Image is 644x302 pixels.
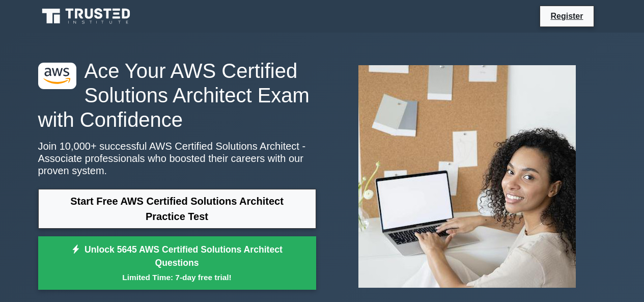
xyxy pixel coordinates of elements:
[38,236,316,290] a: Unlock 5645 AWS Certified Solutions Architect QuestionsLimited Time: 7-day free trial!
[544,10,589,22] a: Register
[38,140,316,177] p: Join 10,000+ successful AWS Certified Solutions Architect - Associate professionals who boosted t...
[38,59,316,132] h1: Ace Your AWS Certified Solutions Architect Exam with Confidence
[51,271,303,283] small: Limited Time: 7-day free trial!
[38,189,316,229] a: Start Free AWS Certified Solutions Architect Practice Test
